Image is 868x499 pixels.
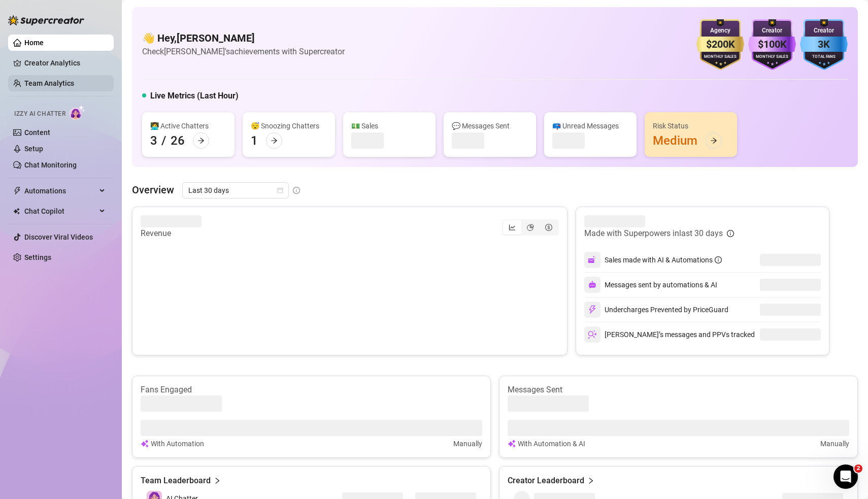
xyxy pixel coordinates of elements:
[188,183,283,198] span: Last 30 days
[214,475,221,487] span: right
[508,384,849,395] article: Messages Sent
[351,120,427,131] div: 💵 Sales
[24,79,74,87] a: Team Analytics
[24,39,44,47] a: Home
[605,254,722,265] div: Sales made with AI & Automations
[14,109,65,119] span: Izzy AI Chatter
[141,438,149,449] img: svg%3e
[171,132,185,149] div: 26
[453,438,482,449] article: Manually
[508,475,584,487] article: Creator Leaderboard
[696,54,744,60] div: Monthly Sales
[800,54,848,60] div: Total Fans
[584,277,717,293] div: Messages sent by automations & AI
[24,253,51,261] a: Settings
[251,132,258,149] div: 1
[552,120,628,131] div: 📪 Unread Messages
[8,15,84,25] img: logo-BBDzfeDw.svg
[452,120,528,131] div: 💬 Messages Sent
[24,161,77,169] a: Chat Monitoring
[150,132,157,149] div: 3
[24,55,106,71] a: Creator Analytics
[584,326,755,343] div: [PERSON_NAME]’s messages and PPVs tracked
[696,19,744,70] img: gold-badge-CigiZidd.svg
[587,475,594,487] span: right
[715,256,722,263] span: info-circle
[696,26,744,36] div: Agency
[70,105,85,120] img: AI Chatter
[748,26,796,36] div: Creator
[653,120,729,131] div: Risk Status
[141,227,202,240] article: Revenue
[527,224,534,231] span: pie-chart
[588,281,596,289] img: svg%3e
[142,31,345,45] h4: 👋 Hey, [PERSON_NAME]
[727,230,734,237] span: info-circle
[24,128,50,137] a: Content
[132,182,174,197] article: Overview
[854,464,862,473] span: 2
[545,224,552,231] span: dollar-circle
[748,37,796,52] div: $100K
[293,187,300,194] span: info-circle
[197,137,205,144] span: arrow-right
[151,438,204,449] article: With Automation
[24,203,96,219] span: Chat Copilot
[13,208,20,215] img: Chat Copilot
[24,183,96,199] span: Automations
[24,145,43,153] a: Setup
[518,438,585,449] article: With Automation & AI
[800,26,848,36] div: Creator
[584,227,723,240] article: Made with Superpowers in last 30 days
[13,187,21,195] span: thunderbolt
[509,224,516,231] span: line-chart
[150,120,226,131] div: 👩‍💻 Active Chatters
[142,45,345,58] article: Check [PERSON_NAME]'s achievements with Supercreator
[833,464,858,489] iframe: Intercom live chat
[800,37,848,52] div: 3K
[588,255,597,264] img: svg%3e
[150,90,239,102] h5: Live Metrics (Last Hour)
[271,137,278,144] span: arrow-right
[588,305,597,314] img: svg%3e
[584,302,728,318] div: Undercharges Prevented by PriceGuard
[502,219,559,236] div: segmented control
[820,438,849,449] article: Manually
[141,384,482,395] article: Fans Engaged
[277,187,283,193] span: calendar
[696,37,744,52] div: $200K
[748,19,796,70] img: purple-badge-B9DA21FR.svg
[710,137,717,144] span: arrow-right
[24,233,93,241] a: Discover Viral Videos
[141,475,211,487] article: Team Leaderboard
[251,120,327,131] div: 😴 Snoozing Chatters
[748,54,796,60] div: Monthly Sales
[508,438,516,449] img: svg%3e
[800,19,848,70] img: blue-badge-DgoSNQY1.svg
[588,330,597,339] img: svg%3e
